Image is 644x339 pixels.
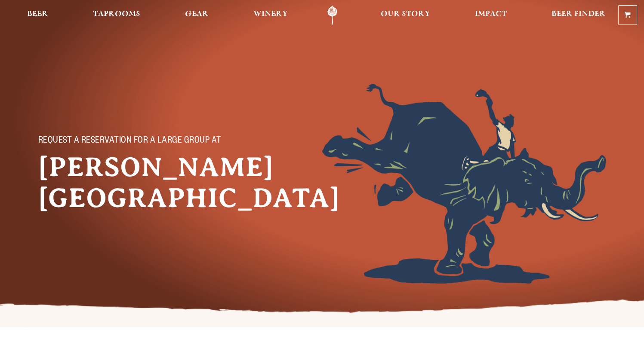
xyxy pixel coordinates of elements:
span: Beer Finder [552,11,606,18]
a: Odell Home [316,6,348,25]
span: Beer [27,11,48,18]
a: Beer Finder [546,6,611,25]
img: Foreground404 [322,84,606,284]
span: Gear [185,11,209,18]
span: Our Story [381,11,430,18]
a: Impact [469,6,512,25]
p: Request a reservation for a large group at [38,136,228,147]
a: Beer [22,6,54,25]
h1: [PERSON_NAME][GEOGRAPHIC_DATA] [38,152,245,214]
span: Winery [253,11,288,18]
a: Winery [248,6,293,25]
a: Taprooms [87,6,146,25]
a: Our Story [375,6,436,25]
span: Taprooms [93,11,140,18]
span: Impact [475,11,507,18]
a: Gear [179,6,214,25]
